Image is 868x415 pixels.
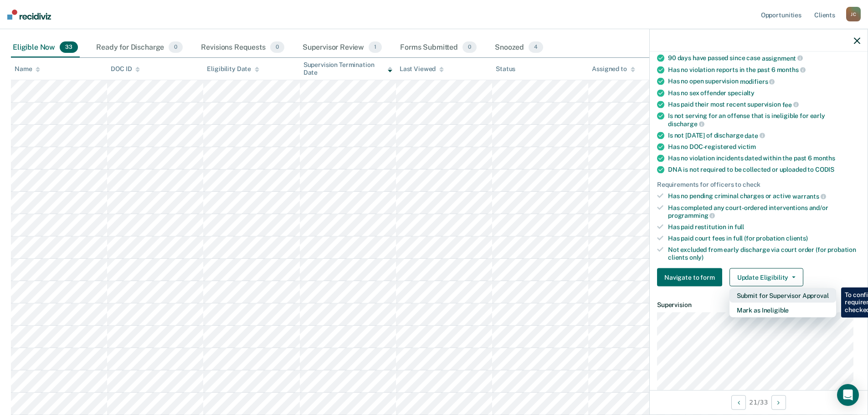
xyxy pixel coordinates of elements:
[668,143,860,151] div: Has no DOC-registered
[270,41,284,53] span: 0
[777,66,806,73] span: months
[668,77,860,86] div: Has no open supervision
[15,65,40,73] div: Name
[398,38,478,58] div: Forms Submitted
[529,41,543,53] span: 4
[303,61,392,77] div: Supervision Termination Date
[762,54,803,61] span: assignment
[813,154,835,162] span: months
[462,41,477,53] span: 0
[668,223,860,231] div: Has paid restitution in
[60,41,78,53] span: 33
[734,223,744,231] span: full
[668,54,860,62] div: 90 days have passed since case
[668,204,860,219] div: Has completed any court-ordered interventions and/or
[657,268,722,287] button: Navigate to form
[792,192,826,200] span: warrants
[668,66,860,74] div: Has no violation reports in the past 6
[496,65,515,73] div: Status
[11,38,80,58] div: Eligible Now
[668,234,860,242] div: Has paid court fees in full (for probation
[728,89,755,96] span: specialty
[199,38,286,58] div: Revisions Requests
[846,7,861,21] div: J C
[301,38,384,58] div: Supervisor Review
[729,288,836,303] button: Submit for Supervisor Approval
[400,65,444,73] div: Last Viewed
[668,89,860,97] div: Has no sex offender
[815,166,834,173] span: CODIS
[592,65,635,73] div: Assigned to
[771,395,786,410] button: Next Opportunity
[111,65,140,73] div: DOC ID
[369,41,382,53] span: 1
[207,65,259,73] div: Eligibility Date
[731,395,746,410] button: Previous Opportunity
[169,41,183,53] span: 0
[729,268,803,287] button: Update Eligibility
[668,131,860,139] div: Is not [DATE] of discharge
[7,10,51,20] img: Recidiviz
[729,303,836,318] button: Mark as Ineligible
[689,253,704,261] span: only)
[745,132,765,139] span: date
[657,181,860,189] div: Requirements for officers to check
[650,390,868,414] div: 21 / 33
[668,246,860,261] div: Not excluded from early discharge via court order (for probation clients
[657,301,860,309] dt: Supervision
[740,77,775,85] span: modifiers
[668,166,860,174] div: DNA is not required to be collected or uploaded to
[786,234,808,241] span: clients)
[94,38,185,58] div: Ready for Discharge
[668,154,860,162] div: Has no violation incidents dated within the past 6
[668,192,860,200] div: Has no pending criminal charges or active
[837,384,859,406] div: Open Intercom Messenger
[668,100,860,108] div: Has paid their most recent supervision
[668,120,704,127] span: discharge
[782,101,799,108] span: fee
[668,212,715,219] span: programming
[493,38,545,58] div: Snoozed
[657,268,726,287] a: Navigate to form link
[738,143,756,150] span: victim
[668,112,860,128] div: Is not serving for an offense that is ineligible for early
